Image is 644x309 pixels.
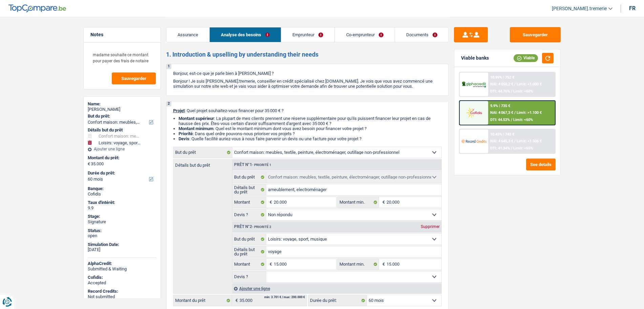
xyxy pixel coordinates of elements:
[232,234,267,245] label: But du prêt
[232,246,267,257] label: Détails but du prêt
[490,118,510,122] span: DTI: 44.53%
[517,139,542,143] span: Limit: >1.506 €
[173,71,442,76] p: Bonjour, est-ce que je parle bien à [PERSON_NAME] ?
[252,163,271,167] span: - Priorité 1
[210,27,281,42] a: Analyse des besoins
[526,159,556,170] button: See details
[395,27,449,42] a: Documents
[510,27,561,42] button: Sauvegarder
[173,108,185,113] span: Projet
[88,242,157,247] div: Simulation Date:
[88,114,155,119] label: But du prêt:
[490,132,514,137] div: 10.45% | 743 €
[629,5,636,12] div: fr
[88,101,157,107] div: Name:
[461,81,486,88] img: AlphaCredit
[88,228,157,233] div: Status:
[232,271,267,282] label: Devis ?
[266,197,274,208] span: €
[232,209,267,220] label: Devis ?
[490,89,510,94] span: DTI: 44.76%
[179,131,193,136] strong: Priorité
[88,261,157,266] div: AlphaCredit:
[88,127,157,133] div: Détails but du prêt
[88,233,157,239] div: open
[173,79,442,89] p: Bonjour ! Je suis [PERSON_NAME].tremerie, conseiller en crédit spécialisé chez [DOMAIN_NAME]. Je ...
[511,146,512,150] span: /
[490,110,513,115] span: NAI: 4 067,3 €
[173,108,442,113] p: : Quel projet souhaitez-vous financer pour 35 000 € ?
[166,27,209,42] a: Assurance
[490,146,510,150] span: DTI: 41.34%
[166,51,449,58] h2: 1. Introduction & upselling by understanding their needs
[232,259,267,270] label: Montant
[419,225,441,229] div: Supprimer
[179,116,214,121] strong: Montant supérieur
[8,4,66,13] img: TopCompare Logo
[514,139,516,143] span: /
[517,82,542,86] span: Limit: >1.000 €
[179,131,442,136] li: : Dans quel ordre pouvons-nous prioriser vos projets ?
[338,259,379,270] label: Montant min.
[232,295,240,306] span: €
[513,146,533,150] span: Limit: <65%
[379,259,387,270] span: €
[335,27,394,42] a: Co-emprunteur
[179,126,442,131] li: : Quel est le montant minimum dont vous avez besoin pour financer votre projet ?
[179,136,442,141] li: : Quelle facilité auriez-vous à nous faire parvenir un devis ou une facture pour votre projet ?
[88,170,155,176] label: Durée du prêt:
[514,54,538,62] div: Viable
[264,296,305,299] div: min: 3.701 € / max: 200.000 €
[461,106,486,119] img: Cofidis
[88,107,157,112] div: [PERSON_NAME]
[490,104,510,108] div: 9.9% | 735 €
[232,163,273,167] div: Prêt n°1
[281,27,334,42] a: Emprunteur
[232,197,267,208] label: Montant
[173,160,232,167] label: Détails but du prêt
[232,284,441,293] div: Ajouter une ligne
[88,280,157,286] div: Accepted
[252,225,271,229] span: - Priorité 2
[490,139,513,143] span: NAI: 4 645,3 €
[88,147,157,151] div: Ajouter une ligne
[179,136,189,141] span: Devis
[546,3,612,14] a: [PERSON_NAME].tremerie
[266,259,274,270] span: €
[511,118,512,122] span: /
[513,118,533,122] span: Limit: <60%
[88,275,157,280] div: Cofidis:
[88,155,155,161] label: Montant du prêt:
[308,295,367,306] label: Durée du prêt:
[232,184,267,195] label: Détails but du prêt
[461,55,489,61] div: Viable banks
[88,294,157,300] div: Not submitted
[88,289,157,294] div: Record Credits:
[514,82,516,86] span: /
[173,147,232,158] label: But du prêt
[517,110,542,115] span: Limit: >1.100 €
[232,172,267,183] label: But du prêt
[461,135,486,147] img: Record Credits
[88,200,157,205] div: Taux d'intérêt:
[88,161,90,167] span: €
[513,89,533,94] span: Limit: <60%
[88,247,157,252] div: [DATE]
[379,197,387,208] span: €
[179,126,213,131] strong: Montant minimum
[232,225,273,229] div: Prêt n°2
[88,266,157,272] div: Submitted & Waiting
[179,116,442,126] li: : La plupart de mes clients prennent une réserve supplémentaire pour qu'ils puissent financer leu...
[88,191,157,197] div: Cofidis
[88,186,157,191] div: Banque:
[166,64,171,69] div: 1
[511,89,512,94] span: /
[88,205,157,211] div: 9.9
[338,197,379,208] label: Montant min.
[173,295,232,306] label: Montant du prêt
[88,214,157,219] div: Stage:
[166,101,171,106] div: 2
[121,76,146,81] span: Sauvegarder
[552,6,607,12] span: [PERSON_NAME].tremerie
[490,75,514,80] div: 10.99% | 752 €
